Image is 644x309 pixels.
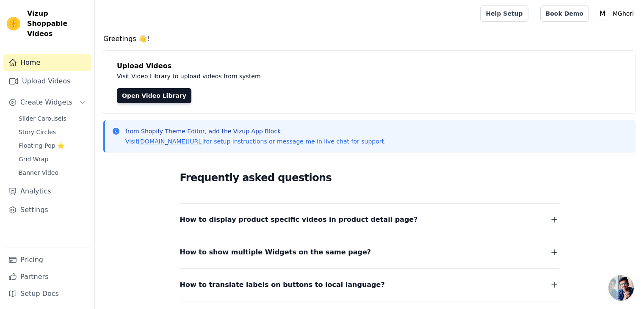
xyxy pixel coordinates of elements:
[596,6,637,21] button: M MGhori
[117,88,191,103] a: Open Video Library
[20,97,72,108] span: Create Widgets
[3,94,91,111] button: Create Widgets
[3,73,91,90] a: Upload Videos
[609,6,637,21] p: MGhori
[19,128,56,136] span: Story Circles
[19,141,64,150] span: Floating-Pop ⭐
[19,168,58,177] span: Banner Video
[600,9,606,18] text: M
[3,285,91,302] a: Setup Docs
[117,61,622,71] h4: Upload Videos
[480,6,528,22] a: Help Setup
[117,71,496,81] p: Visit Video Library to upload videos from system
[3,268,91,285] a: Partners
[180,279,385,291] span: How to translate labels on buttons to local language?
[180,214,559,226] button: How to display product specific videos in product detail page?
[180,246,371,258] span: How to show multiple Widgets on the same page?
[138,138,204,145] a: [DOMAIN_NAME][URL]
[103,34,636,44] h4: Greetings 👋!
[27,8,88,39] span: Vizup Shoppable Videos
[3,183,91,200] a: Analytics
[608,275,634,301] a: Open chat
[14,126,91,138] a: Story Circles
[14,153,91,165] a: Grid Wrap
[540,6,589,22] a: Book Demo
[3,201,91,218] a: Settings
[14,167,91,179] a: Banner Video
[3,54,91,71] a: Home
[14,113,91,124] a: Slider Carousels
[125,127,386,135] p: from Shopify Theme Editor, add the Vizup App Block
[180,214,418,226] span: How to display product specific videos in product detail page?
[14,140,91,152] a: Floating-Pop ⭐
[19,114,66,123] span: Slider Carousels
[3,251,91,268] a: Pricing
[125,137,386,146] p: Visit for setup instructions or message me in live chat for support.
[19,155,48,163] span: Grid Wrap
[180,279,559,291] button: How to translate labels on buttons to local language?
[180,246,559,258] button: How to show multiple Widgets on the same page?
[7,17,20,30] img: Vizup
[180,169,559,186] h2: Frequently asked questions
